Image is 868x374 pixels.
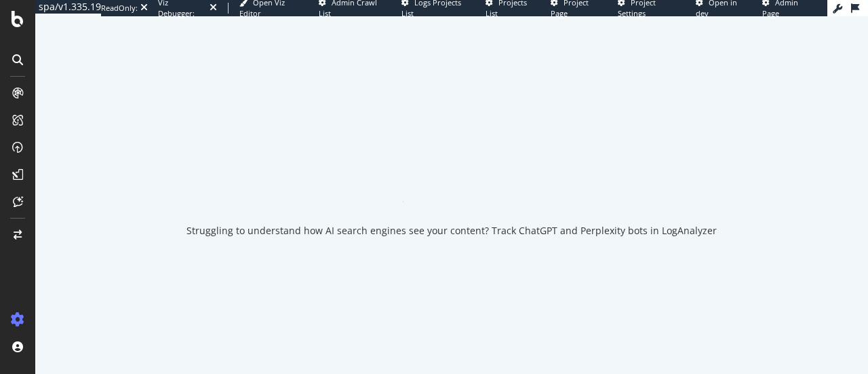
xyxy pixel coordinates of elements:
[101,3,138,14] div: ReadOnly:
[403,153,500,202] div: animation
[186,224,717,238] div: Struggling to understand how AI search engines see your content? Track ChatGPT and Perplexity bot...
